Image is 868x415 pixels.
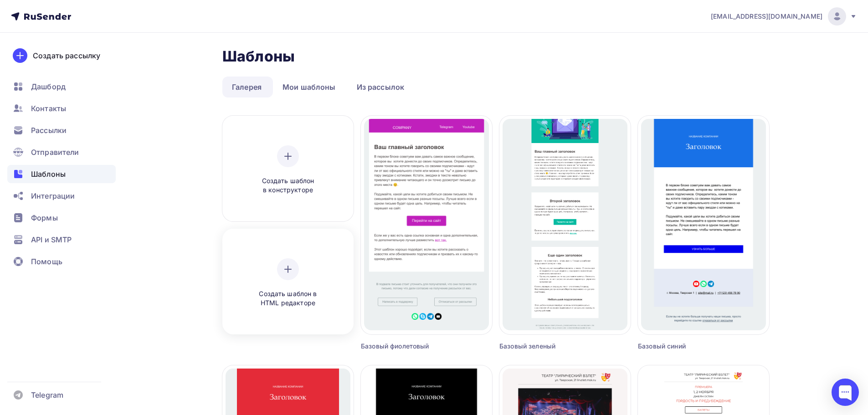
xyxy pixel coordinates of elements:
a: Формы [7,209,116,227]
a: Дашборд [7,77,116,96]
a: [EMAIL_ADDRESS][DOMAIN_NAME] [711,7,857,26]
span: Помощь [31,256,62,267]
a: Рассылки [7,121,116,139]
span: Создать шаблон в HTML редакторе [245,289,331,308]
a: Шаблоны [7,165,116,183]
span: Контакты [31,103,66,114]
div: Базовый зеленый [499,342,598,351]
a: Из рассылок [347,77,414,97]
span: Дашборд [31,81,66,92]
div: Базовый синий [638,342,736,351]
a: Мои шаблоны [273,77,345,97]
span: [EMAIL_ADDRESS][DOMAIN_NAME] [711,12,822,21]
span: Рассылки [31,125,67,136]
div: Создать рассылку [33,50,100,61]
div: Базовый фиолетовый [361,342,459,351]
a: Отправители [7,143,116,161]
a: Контакты [7,99,116,118]
h2: Шаблоны [222,47,295,66]
span: Шаблоны [31,169,66,179]
span: Отправители [31,147,79,158]
span: Telegram [31,389,63,400]
span: Формы [31,212,58,223]
span: Интеграции [31,190,75,201]
a: Галерея [222,77,271,97]
span: API и SMTP [31,234,72,245]
span: Создать шаблон в конструкторе [245,176,331,195]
